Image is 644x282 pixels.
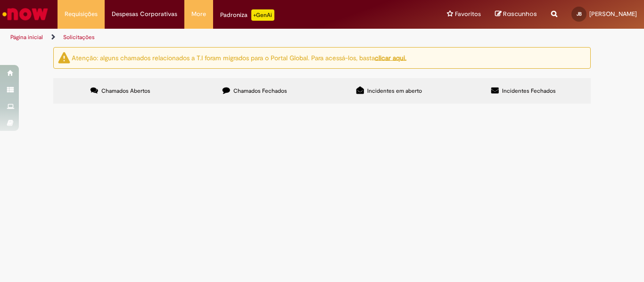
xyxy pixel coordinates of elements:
a: Página inicial [10,33,43,41]
span: JB [577,11,582,17]
span: Favoritos [455,9,481,19]
span: More [191,9,206,19]
span: Requisições [65,9,98,19]
span: Incidentes em aberto [367,87,422,95]
span: Chamados Abertos [101,87,150,95]
span: Chamados Fechados [233,87,287,95]
span: Despesas Corporativas [112,9,177,19]
a: Rascunhos [495,10,537,19]
ng-bind-html: Atenção: alguns chamados relacionados a T.I foram migrados para o Portal Global. Para acessá-los,... [72,53,406,62]
a: Solicitações [63,33,95,41]
a: clicar aqui. [375,53,406,62]
span: [PERSON_NAME] [589,10,637,18]
ul: Trilhas de página [7,29,422,46]
span: Rascunhos [503,9,537,18]
p: +GenAi [251,9,274,21]
img: ServiceNow [1,5,50,24]
div: Padroniza [220,9,274,21]
span: Incidentes Fechados [502,87,556,95]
